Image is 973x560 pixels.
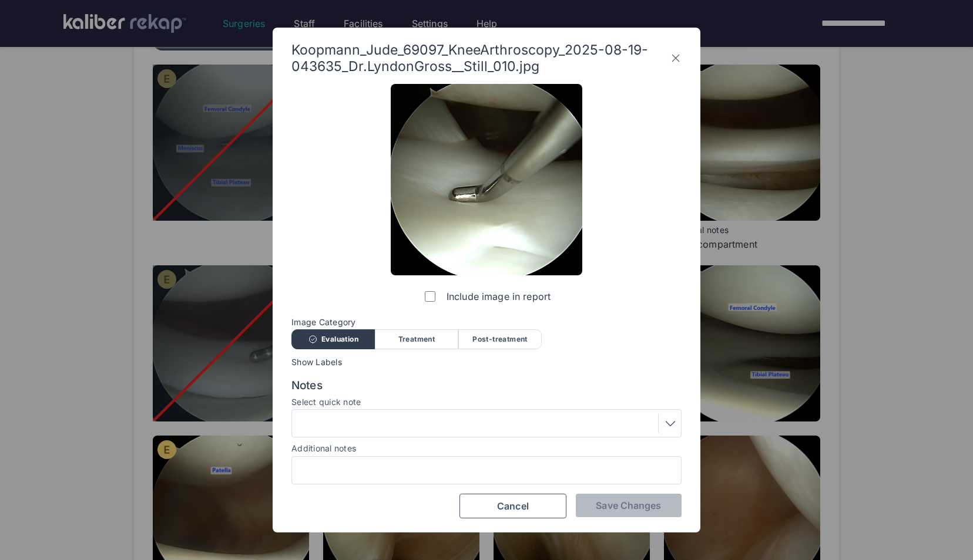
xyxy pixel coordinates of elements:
label: Include image in report [422,285,551,308]
label: Select quick note [291,397,682,407]
input: Include image in report [425,291,435,302]
div: Post-treatment [458,329,542,349]
span: Show Labels [291,357,682,367]
span: Save Changes [596,500,661,511]
img: Koopmann_Jude_69097_KneeArthroscopy_2025-08-19-043635_Dr.LyndonGross__Still_010.jpg [391,84,582,275]
div: Evaluation [291,329,375,349]
span: Koopmann_Jude_69097_KneeArthroscopy_2025-08-19-043635_Dr.LyndonGross__Still_010.jpg [291,42,670,75]
div: Treatment [375,329,458,349]
span: Notes [291,379,682,393]
button: Cancel [459,494,566,518]
button: Save Changes [576,494,682,517]
span: Cancel [497,500,529,512]
label: Additional notes [291,443,356,453]
span: Image Category [291,318,682,327]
